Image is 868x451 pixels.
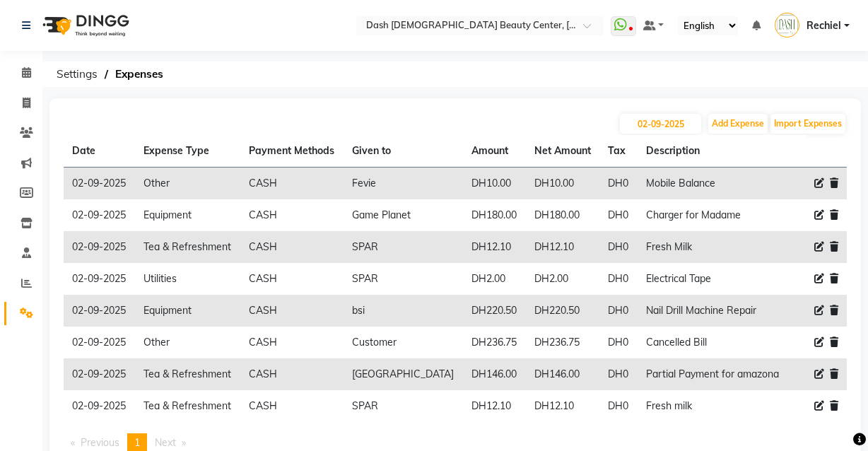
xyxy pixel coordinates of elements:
[240,390,344,422] td: CASH
[64,168,135,200] td: 02-09-2025
[240,358,344,390] td: CASH
[775,13,799,37] img: Rechiel
[526,199,600,231] td: DH180.00
[135,135,240,168] th: Expense Type
[526,295,600,327] td: DH220.50
[463,358,526,390] td: DH146.00
[708,114,768,134] button: Add Expense
[638,168,789,200] td: Mobile Balance
[344,199,463,231] td: Game Planet
[135,358,240,390] td: Tea & Refreshment
[599,327,637,358] td: DH0
[344,295,463,327] td: bsi
[81,436,119,449] span: Previous
[638,231,789,263] td: Fresh Milk
[135,327,240,358] td: Other
[463,263,526,295] td: DH2.00
[770,114,845,134] button: Import Expenses
[599,358,637,390] td: DH0
[64,135,135,168] th: Date
[240,327,344,358] td: CASH
[344,358,463,390] td: [GEOGRAPHIC_DATA]
[36,6,133,45] img: logo
[620,114,701,134] input: PLACEHOLDER.DATE
[807,18,841,33] span: Rechiel
[526,358,600,390] td: DH146.00
[135,199,240,231] td: Equipment
[64,390,135,422] td: 02-09-2025
[599,168,637,200] td: DH0
[463,327,526,358] td: DH236.75
[463,295,526,327] td: DH220.50
[463,135,526,168] th: Amount
[526,263,600,295] td: DH2.00
[64,231,135,263] td: 02-09-2025
[638,390,789,422] td: Fresh milk
[526,327,600,358] td: DH236.75
[240,199,344,231] td: CASH
[64,295,135,327] td: 02-09-2025
[463,168,526,200] td: DH10.00
[64,199,135,231] td: 02-09-2025
[344,263,463,295] td: SPAR
[344,168,463,200] td: Fevie
[135,295,240,327] td: Equipment
[599,390,637,422] td: DH0
[638,358,789,390] td: Partial Payment for amazona
[49,61,105,87] span: Settings
[599,199,637,231] td: DH0
[344,390,463,422] td: SPAR
[526,135,600,168] th: Net Amount
[599,135,637,168] th: Tax
[463,231,526,263] td: DH12.10
[64,358,135,390] td: 02-09-2025
[240,263,344,295] td: CASH
[134,436,140,449] span: 1
[526,231,600,263] td: DH12.10
[638,135,789,168] th: Description
[638,295,789,327] td: Nail Drill Machine Repair
[135,168,240,200] td: Other
[599,295,637,327] td: DH0
[526,390,600,422] td: DH12.10
[344,327,463,358] td: Customer
[155,436,176,449] span: Next
[64,327,135,358] td: 02-09-2025
[240,168,344,200] td: CASH
[344,231,463,263] td: SPAR
[463,390,526,422] td: DH12.10
[638,263,789,295] td: Electrical Tape
[135,231,240,263] td: Tea & Refreshment
[135,390,240,422] td: Tea & Refreshment
[240,231,344,263] td: CASH
[463,199,526,231] td: DH180.00
[599,231,637,263] td: DH0
[108,61,170,87] span: Expenses
[240,135,344,168] th: Payment Methods
[64,263,135,295] td: 02-09-2025
[344,135,463,168] th: Given to
[599,263,637,295] td: DH0
[135,263,240,295] td: Utilities
[240,295,344,327] td: CASH
[638,199,789,231] td: Charger for Madame
[526,168,600,200] td: DH10.00
[638,327,789,358] td: Cancelled Bill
